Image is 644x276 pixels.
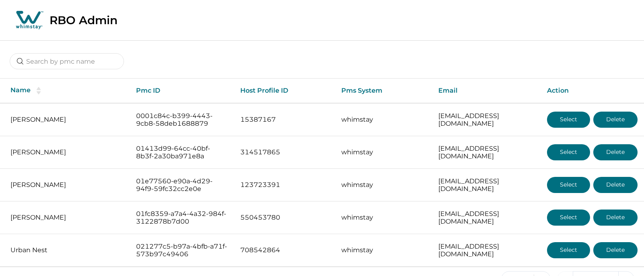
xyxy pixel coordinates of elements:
th: Host Profile ID [234,79,335,103]
p: 15387167 [240,116,328,124]
p: [PERSON_NAME] [10,181,123,189]
p: 550453780 [240,214,328,222]
button: Select [547,177,590,193]
p: [EMAIL_ADDRESS][DOMAIN_NAME] [438,145,534,160]
p: [PERSON_NAME] [10,214,123,222]
th: Pmc ID [130,79,234,103]
p: RBO Admin [50,13,118,27]
p: 021277c5-b97a-4bfb-a71f-573b97c49406 [136,243,227,258]
p: whimstay [341,116,425,124]
p: [EMAIL_ADDRESS][DOMAIN_NAME] [438,210,534,226]
button: sorting [31,87,47,95]
p: [EMAIL_ADDRESS][DOMAIN_NAME] [438,177,534,193]
button: Delete [593,242,638,258]
p: 01e77560-e90a-4d29-94f9-59fc32cc2e0e [136,177,227,193]
p: whimstay [341,246,425,254]
p: 708542864 [240,246,328,254]
p: 314517865 [240,148,328,156]
p: Urban Nest [10,246,123,254]
p: whimstay [341,148,425,156]
p: [EMAIL_ADDRESS][DOMAIN_NAME] [438,243,534,258]
button: Select [547,242,590,258]
p: 0001c84c-b399-4443-9cb8-58deb1688879 [136,112,227,128]
p: 01413d99-64cc-40bf-8b3f-2a30ba971e8a [136,145,227,160]
th: Email [432,79,541,103]
p: [EMAIL_ADDRESS][DOMAIN_NAME] [438,112,534,128]
button: Select [547,210,590,226]
button: Delete [593,177,638,193]
th: Pms System [335,79,432,103]
p: whimstay [341,181,425,189]
p: 123723391 [240,181,328,189]
th: Action [541,79,644,103]
p: [PERSON_NAME] [10,148,123,156]
input: Search by pmc name [10,53,124,69]
p: [PERSON_NAME] [10,116,123,124]
button: Delete [593,210,638,226]
p: whimstay [341,214,425,222]
button: Delete [593,144,638,160]
p: 01fc8359-a7a4-4a32-984f-3122878b7d00 [136,210,227,226]
button: Delete [593,112,638,128]
button: Select [547,144,590,160]
button: Select [547,112,590,128]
